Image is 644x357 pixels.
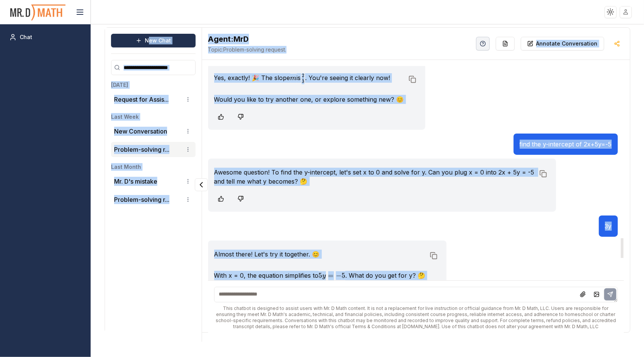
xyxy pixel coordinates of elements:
[620,6,631,17] img: placeholder-user.jpg
[302,72,304,79] span: 2
[111,113,195,121] h3: Last Week
[195,178,208,191] button: Collapse panel
[342,271,345,280] span: 5
[208,34,287,44] h2: MrD
[521,37,604,50] button: Annotate Conversation
[328,271,334,280] span: =
[183,145,193,154] button: Conversation options
[496,37,515,50] button: Re-Fill Questions
[214,305,618,330] div: This chatbot is designed to assist users with Mr. D Math content. It is not a replacement for liv...
[183,177,193,186] button: Conversation options
[114,127,167,136] p: New Conversation
[304,74,305,80] span: ​
[214,95,404,104] p: Would you like to try another one, or explore something new? 😊
[111,163,195,171] h3: Last Month
[114,195,169,204] button: Problem-solving r...
[9,2,66,22] img: PromptOwl
[6,30,85,44] a: Chat
[114,177,157,186] p: Mr. D's mistake
[336,271,342,280] span: −
[319,271,323,280] span: 5
[323,272,326,279] span: y
[114,95,169,104] button: Request for Assis...
[302,78,304,84] span: 3
[214,271,425,280] p: With x = 0, the equation simplifies to . What do you get for y? 🤔
[114,145,169,154] button: Problem-solving r...
[290,75,297,82] span: m
[183,95,193,104] button: Conversation options
[214,73,404,83] p: Yes, exactly! 🎉 The slope is . You're seeing it clearly now!
[214,250,425,259] p: Almost there! Let's try it together. 😊
[208,46,287,53] span: Problem-solving request.
[111,81,195,89] h3: [DATE]
[214,168,535,186] p: Awesome question! To find the y-intercept, let's set x to 0 and solve for y. Can you plug x = 0 i...
[605,222,612,231] p: 3y
[476,37,490,50] button: Help Videos
[183,195,193,204] button: Conversation options
[183,127,193,136] button: Conversation options
[536,40,598,47] p: Annotate Conversation
[520,140,612,149] p: find the y-intercept of 2x+5y=-5
[111,34,195,47] button: New Chat
[20,33,32,41] span: Chat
